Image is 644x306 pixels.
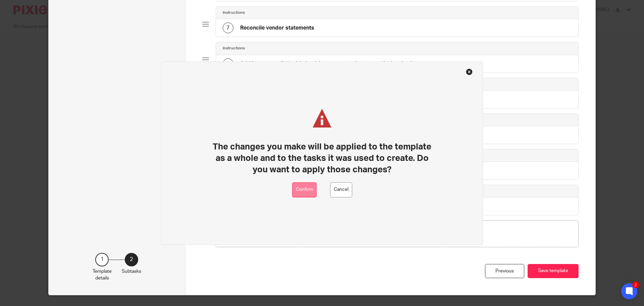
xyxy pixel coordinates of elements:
h1: The changes you make will be applied to the template as a whole and to the tasks it was used to c... [210,141,435,176]
p: Subtasks [122,268,141,275]
button: Save template [528,264,579,278]
h4: Instructions [223,46,245,51]
div: 2 [125,253,138,266]
div: Previous [485,264,524,278]
button: Confirm [292,182,317,197]
button: Cancel [330,182,352,197]
div: 7 [223,23,233,33]
div: 8 [223,58,233,69]
h4: Add Interest to Columbia bank loan payment (statement in dropbox) [240,60,413,67]
h4: Instructions [223,10,245,15]
p: Template details [93,268,112,282]
div: 2 [632,281,639,288]
div: 1 [95,253,109,266]
h4: Reconcile vendor statements [240,25,314,32]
